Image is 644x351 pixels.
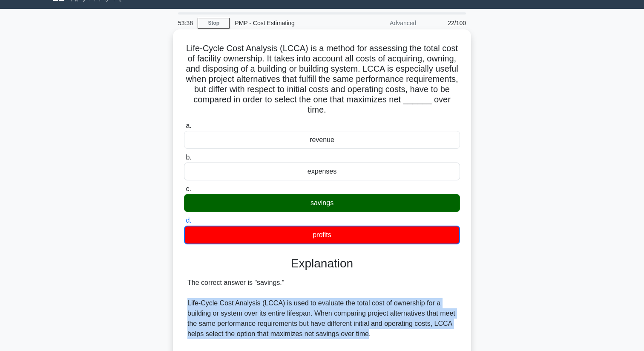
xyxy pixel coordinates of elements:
[183,43,461,116] h5: Life-Cycle Cost Analysis (LCCA) is a method for assessing the total cost of facility ownership. I...
[347,15,421,32] div: Advanced
[421,15,471,32] div: 22/100
[186,217,191,224] span: d.
[184,194,460,212] div: savings
[173,15,198,32] div: 53:38
[186,122,191,129] span: a.
[189,256,455,271] h3: Explanation
[184,131,460,149] div: revenue
[186,185,191,192] span: c.
[230,15,347,32] div: PMP - Cost Estimating
[184,162,460,180] div: expenses
[186,154,191,161] span: b.
[184,226,460,244] div: profits
[198,18,230,29] a: Stop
